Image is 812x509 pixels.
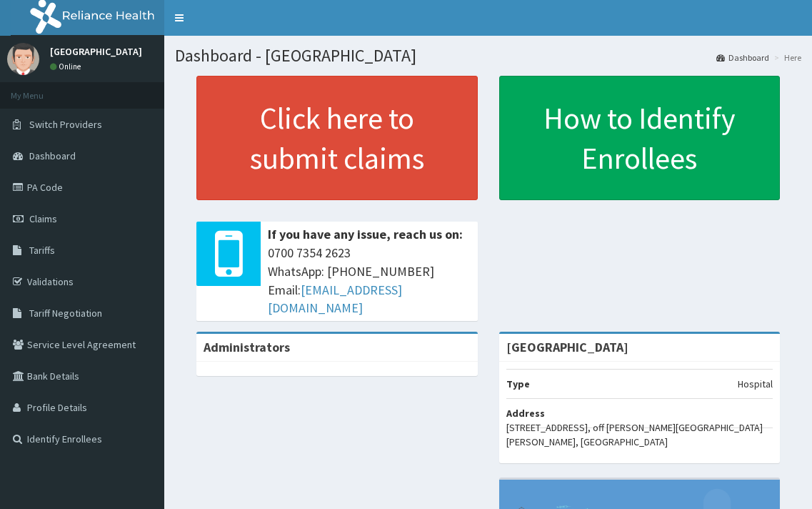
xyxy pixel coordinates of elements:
[506,339,628,355] strong: [GEOGRAPHIC_DATA]
[506,407,545,420] b: Address
[29,244,55,257] span: Tariffs
[50,46,142,56] p: [GEOGRAPHIC_DATA]
[29,118,102,131] span: Switch Providers
[268,244,471,317] span: 0700 7354 2623 WhatsApp: [PHONE_NUMBER] Email:
[29,307,102,320] span: Tariff Negotiation
[771,51,801,64] li: Here
[175,46,801,65] h1: Dashboard - [GEOGRAPHIC_DATA]
[268,226,463,242] b: If you have any issue, reach us on:
[716,51,769,64] a: Dashboard
[50,61,84,71] a: Online
[29,149,76,162] span: Dashboard
[204,339,290,355] b: Administrators
[506,377,530,390] b: Type
[29,212,57,225] span: Claims
[7,43,39,75] img: User Image
[499,76,781,200] a: How to Identify Enrollees
[196,76,478,200] a: Click here to submit claims
[738,377,773,391] p: Hospital
[268,282,402,317] a: [EMAIL_ADDRESS][DOMAIN_NAME]
[506,420,773,449] p: [STREET_ADDRESS], off [PERSON_NAME][GEOGRAPHIC_DATA][PERSON_NAME], [GEOGRAPHIC_DATA]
